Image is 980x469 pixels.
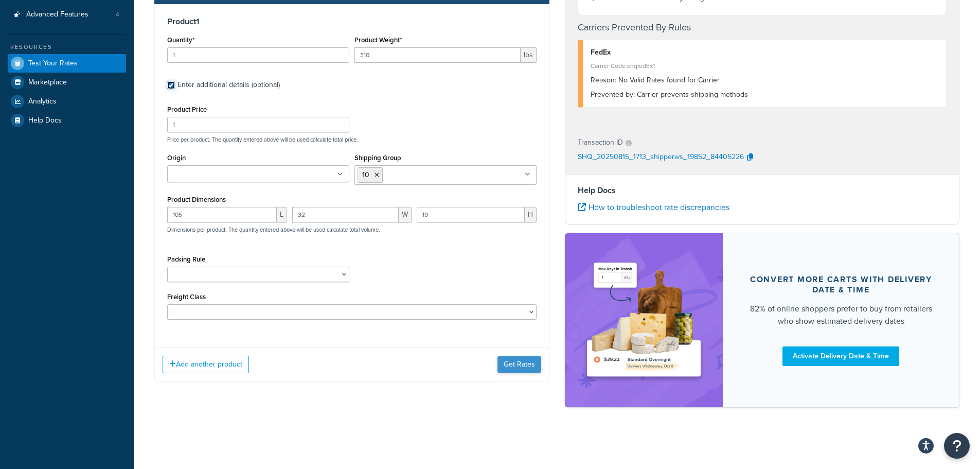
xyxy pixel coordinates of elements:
button: Add another product [163,356,249,373]
p: Price per product. The quantity entered above will be used calculate total price. [165,136,539,143]
span: Marketplace [28,78,67,87]
button: Open Resource Center [944,433,970,459]
div: Convert more carts with delivery date & time [747,274,935,295]
span: Help Docs [28,116,62,125]
span: 10 [362,169,369,180]
span: Reason: [591,75,616,85]
input: 0.0 [167,47,349,63]
span: L [277,207,287,222]
div: Enter additional details (optional) [177,78,280,92]
p: Transaction ID [578,135,623,150]
label: Product Weight* [354,36,402,44]
input: Enter additional details (optional) [167,81,175,89]
h4: Carriers Prevented By Rules [578,21,947,34]
a: Marketplace [8,73,126,92]
span: H [525,207,537,222]
span: Advanced Features [26,10,88,19]
div: Carrier prevents shipping methods [591,88,939,102]
span: 4 [116,10,119,19]
p: SHQ_20250815_1713_shipperws_19852_84405226 [578,150,744,165]
label: Packing Rule [167,255,205,263]
a: Help Docs [8,111,126,130]
a: How to troubleshoot rate discrepancies [578,201,729,213]
div: 82% of online shoppers prefer to buy from retailers who show estimated delivery dates [747,303,935,327]
input: 0.00 [354,47,521,63]
a: Activate Delivery Date & Time [782,346,899,366]
div: FedEx [591,45,939,60]
p: Dimensions per product. The quantity entered above will be used calculate total volume. [165,226,380,233]
button: Get Rates [497,356,541,373]
label: Quantity* [167,36,194,44]
label: Product Price [167,106,207,113]
div: Carrier Code: shqfedEx1 [591,59,939,73]
label: Product Dimensions [167,196,226,203]
label: Origin [167,154,186,162]
img: feature-image-ddt-36eae7f7280da8017bfb280eaccd9c446f90b1fe08728e4019434db127062ab4.png [580,249,707,392]
span: Analytics [28,97,57,106]
div: No Valid Rates found for Carrier [591,73,939,88]
h3: Product 1 [167,16,537,27]
label: Freight Class [167,293,206,301]
h4: Help Docs [578,184,947,197]
span: Prevented by: [591,89,635,100]
a: Advanced Features4 [8,5,126,24]
a: Analytics [8,92,126,111]
label: Shipping Group [354,154,401,162]
a: Test Your Rates [8,54,126,73]
li: Advanced Features [8,5,126,24]
span: Test Your Rates [28,59,78,68]
span: W [399,207,412,222]
div: Resources [8,43,126,51]
span: lbs [521,47,537,63]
